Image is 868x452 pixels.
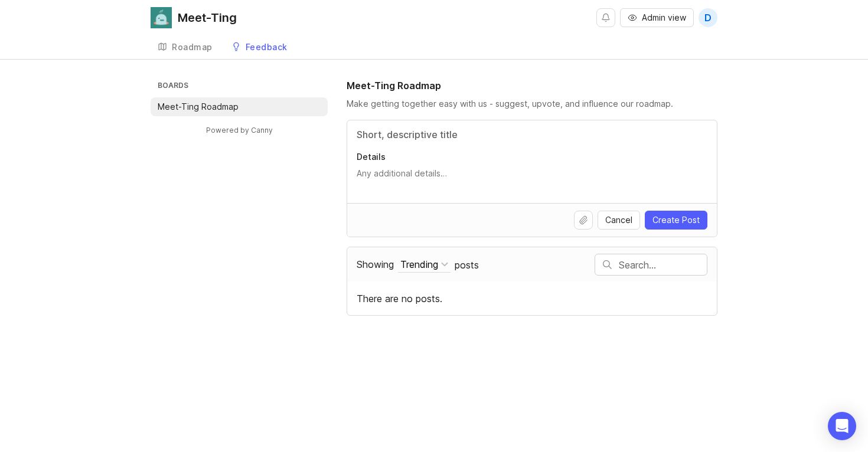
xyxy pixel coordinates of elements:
[455,258,479,271] span: posts
[357,151,707,163] p: Details
[645,211,707,230] button: Create Post
[619,258,707,271] input: Search…
[828,412,856,440] div: Open Intercom Messenger
[652,214,700,226] span: Create Post
[204,123,275,137] a: Powered by Canny
[620,8,694,27] button: Admin view
[357,127,707,142] input: Title
[151,97,328,116] a: Meet-Ting Roadmap
[642,12,686,24] span: Admin view
[246,43,288,51] div: Feedback
[31,31,130,40] div: Domain: [DOMAIN_NAME]
[130,70,199,77] div: Keywords by Traffic
[151,7,172,28] img: Meet-Ting logo
[347,282,717,315] div: There are no posts.
[45,70,106,77] div: Domain Overview
[400,258,438,271] div: Trending
[178,12,237,24] div: Meet-Ting
[605,214,632,226] span: Cancel
[347,78,441,93] h1: Meet-Ting Roadmap
[32,68,41,78] img: tab_domain_overview_orange.svg
[155,78,328,95] h3: Boards
[699,8,717,27] button: D
[357,258,394,270] span: Showing
[224,35,295,60] a: Feedback
[596,8,615,27] button: Notifications
[19,19,28,28] img: logo_orange.svg
[398,257,451,273] button: Showing
[118,68,127,78] img: tab_keywords_by_traffic_grey.svg
[172,43,213,51] div: Roadmap
[33,19,58,28] div: v 4.0.25
[598,211,640,230] button: Cancel
[151,35,220,60] a: Roadmap
[19,31,28,40] img: website_grey.svg
[357,168,707,191] textarea: Details
[574,211,593,230] button: Upload file
[158,101,239,113] p: Meet-Ting Roadmap
[347,97,717,110] div: Make getting together easy with us - suggest, upvote, and influence our roadmap.
[704,11,712,25] span: D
